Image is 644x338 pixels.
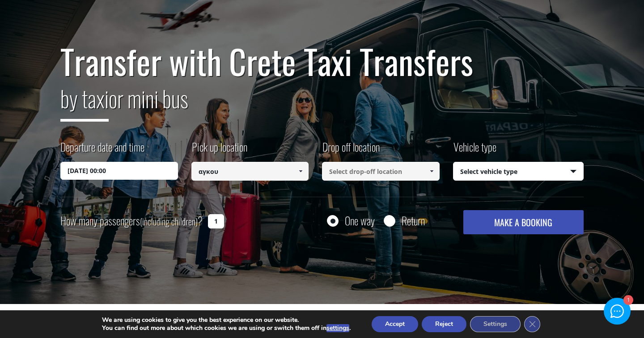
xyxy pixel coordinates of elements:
[191,139,247,162] label: Pick up location
[60,80,584,128] h2: or mini bus
[524,316,540,332] button: Close GDPR Cookie Banner
[322,139,380,162] label: Drop off location
[402,215,425,226] label: Return
[191,162,309,181] input: Select pickup location
[345,215,375,226] label: One way
[326,324,349,332] button: settings
[102,324,351,332] p: You can find out more about which cookies we are using or switch them off in .
[140,215,198,228] small: (including children)
[60,210,203,232] label: How many passengers ?
[102,316,351,324] p: We are using cookies to give you the best experience on our website.
[424,162,439,181] a: Show All Items
[60,139,144,162] label: Departure date and time
[422,316,466,332] button: Reject
[453,162,584,181] span: Select vehicle type
[60,42,584,80] h1: Transfer with Crete Taxi Transfers
[322,162,440,181] input: Select drop-off location
[623,296,632,305] div: 1
[372,316,418,332] button: Accept
[293,162,308,181] a: Show All Items
[463,210,584,234] button: MAKE A BOOKING
[453,139,496,162] label: Vehicle type
[60,81,109,122] span: by taxi
[470,316,521,332] button: Settings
